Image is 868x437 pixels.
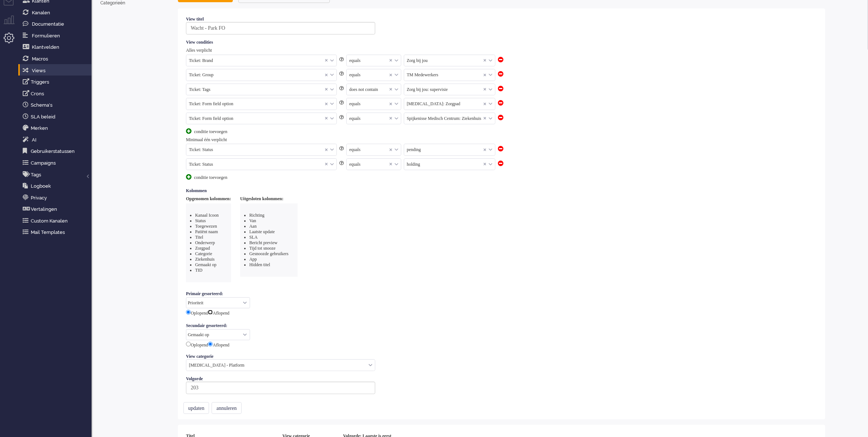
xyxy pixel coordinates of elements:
[32,10,50,15] span: Kanalen
[186,128,241,135] div: conditie toevoegen
[186,40,216,45] label: View condities
[32,44,59,50] span: Klantvelden
[195,240,215,245] span: Onderwerp
[21,194,92,202] a: Privacy
[21,170,92,179] a: Tags
[21,101,92,109] a: Schema's
[32,56,48,62] span: Macros
[32,68,45,73] span: Views
[21,20,92,28] a: Documentatie
[32,21,64,27] span: Documentatie
[21,217,92,225] a: Custom Kanalen
[249,240,277,245] span: Bericht preview
[21,78,92,86] a: Triggers
[21,113,92,121] a: SLA beleid
[195,246,210,251] span: Zorgpad
[186,308,817,317] div: Oplopend Aflopend
[186,340,817,349] div: Oplopend Aflopend
[195,235,203,240] span: Titel
[21,124,92,132] a: Merken
[21,89,92,98] a: Crons
[21,55,92,63] a: Macros
[186,137,817,143] div: Minimaal één verplicht
[32,137,36,143] span: AI
[21,8,92,16] a: Kanalen
[249,218,256,223] span: Van
[195,229,218,234] span: Patiënt naam
[21,159,92,167] a: Campaigns
[21,205,92,213] a: Vertalingen
[186,354,216,359] label: View categorie
[186,188,209,194] label: Kolommen
[186,196,231,202] label: Opgenomen kolommen:
[212,402,241,414] button: annuleren
[195,218,206,223] span: Status
[21,136,92,144] a: Ai
[21,147,92,155] a: Gebruikerstatussen
[4,15,20,32] li: Supervisor menu
[195,262,216,267] span: Gemaakt op
[186,16,206,22] label: View titel
[32,33,60,38] span: Formulieren
[249,251,288,256] span: Gesnoozde gebruikers
[195,268,202,273] span: TID
[21,182,92,190] a: Logboek
[249,235,258,240] span: SLA
[249,213,264,218] span: Richting
[21,43,92,51] a: Klantvelden
[195,251,212,256] span: Categorie
[183,402,209,414] button: updaten
[249,257,257,262] span: App
[240,196,283,202] label: Uitgesloten kolommen:
[249,246,276,251] span: Tijd tot snooze
[249,229,275,234] span: Laatste update
[186,174,241,180] div: conditie toevoegen
[186,376,205,382] label: Volgorde
[21,32,92,40] a: Formulieren
[249,262,270,267] span: Hidden titel
[4,33,20,49] li: Admin menu
[21,66,92,74] a: Views
[249,224,257,229] span: Aan
[186,290,226,297] label: Primair gesorteerd:
[186,322,230,329] label: Secundair gesorteerd:
[195,224,217,229] span: Toegewezen
[186,48,817,53] div: Alles verplicht
[195,257,215,262] span: Ziekenhuis
[21,228,92,236] a: Mail Templates
[195,213,219,218] span: Kanaal Icoon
